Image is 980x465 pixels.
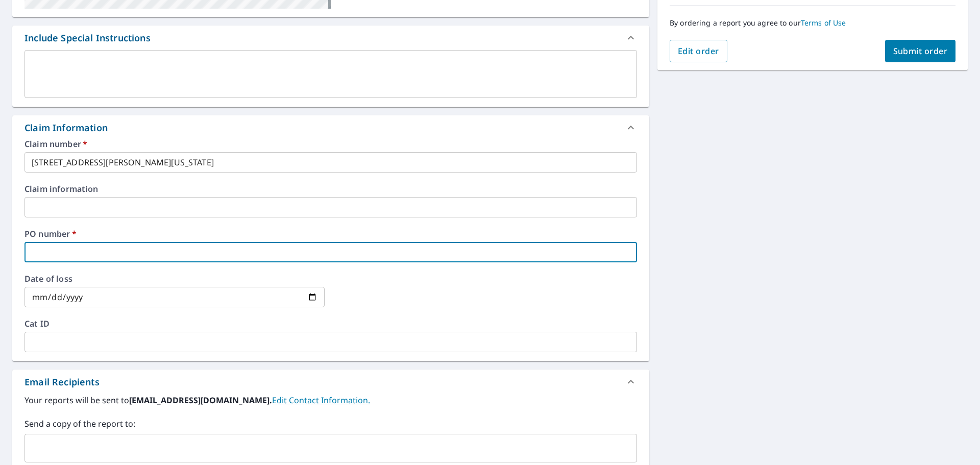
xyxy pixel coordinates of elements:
[24,418,637,430] label: Send a copy of the report to:
[678,45,719,57] span: Edit order
[24,31,151,45] div: Include Special Instructions
[12,370,649,394] div: Email Recipients
[24,320,637,328] label: Cat ID
[129,395,272,406] b: [EMAIL_ADDRESS][DOMAIN_NAME].
[272,395,370,406] a: EditContactInfo
[24,121,108,135] div: Claim Information
[893,45,948,57] span: Submit order
[24,140,637,148] label: Claim number
[24,275,325,283] label: Date of loss
[12,26,649,50] div: Include Special Instructions
[24,375,100,389] div: Email Recipients
[12,115,649,140] div: Claim Information
[670,40,727,62] button: Edit order
[24,394,637,406] label: Your reports will be sent to
[885,40,956,62] button: Submit order
[24,185,637,193] label: Claim information
[24,230,637,238] label: PO number
[670,18,955,28] p: By ordering a report you agree to our
[801,18,846,28] a: Terms of Use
